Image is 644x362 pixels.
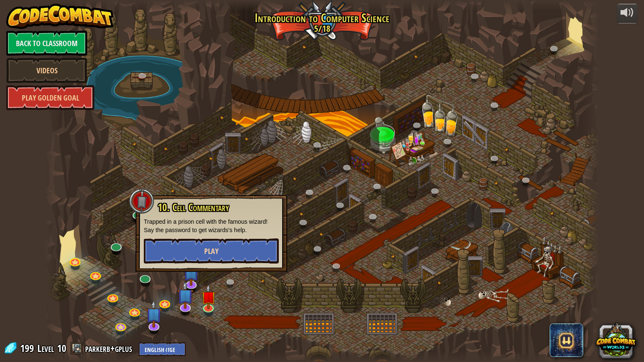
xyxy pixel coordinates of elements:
a: Back to Classroom [6,31,87,56]
span: 199 [20,341,36,355]
span: 10. Cell Commentary [158,200,229,215]
img: level-banner-unstarted.png [201,284,216,309]
button: Play [144,238,279,264]
a: Play Golden Goal [6,85,94,110]
span: Play [204,246,218,256]
img: level-banner-unstarted-subscriber.png [146,300,162,328]
span: 10 [57,341,66,355]
img: level-banner-unstarted-subscriber.png [184,259,200,286]
img: level-banner-unstarted-subscriber.png [177,282,193,309]
button: Adjust volume [617,4,638,23]
a: Videos [6,58,87,83]
img: CodeCombat - Learn how to code by playing a game [6,4,114,29]
span: Level [37,341,54,355]
p: Trapped in a prison cell with the famous wizard! Say the password to get wizards's help. [144,217,279,234]
a: parkerb+gplus [85,341,135,355]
